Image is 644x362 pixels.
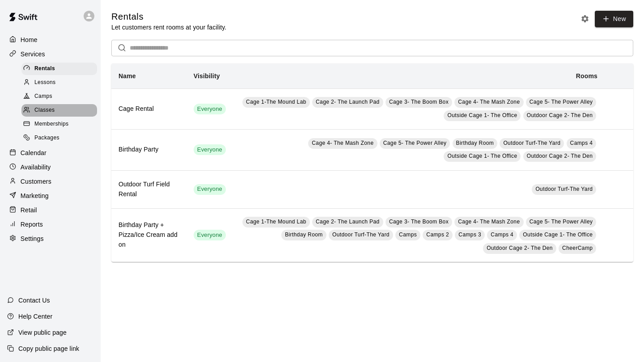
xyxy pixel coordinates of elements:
[21,50,45,59] p: Services
[535,186,593,192] span: Outdoor Turf-The Yard
[194,185,226,194] span: Everyone
[21,62,101,76] a: Rentals
[119,72,136,80] b: Name
[426,232,449,238] span: Camps 2
[491,232,513,238] span: Camps 4
[18,296,50,305] p: Contact Us
[21,35,38,44] p: Home
[21,76,97,89] div: Lessons
[523,232,593,238] span: Outside Cage 1- The Office
[530,99,593,105] span: Cage 5- The Power Alley
[194,105,226,114] span: Everyone
[312,140,373,146] span: Cage 4- The Mash Zone
[487,245,553,251] span: Outdoor Cage 2- The Den
[194,144,226,155] div: This service is visible to all of your customers
[530,219,593,225] span: Cage 5- The Power Alley
[7,232,93,245] a: Settings
[21,131,101,145] a: Packages
[503,140,560,146] span: Outdoor Turf-The Yard
[21,90,101,104] a: Camps
[111,23,226,32] p: Let customers rent rooms at your facility.
[316,99,380,105] span: Cage 2- The Launch Pad
[119,145,179,155] h6: Birthday Party
[18,328,67,337] p: View public page
[527,112,593,118] span: Outdoor Cage 2- The Den
[119,104,179,114] h6: Cage Rental
[389,219,449,225] span: Cage 3- The Boom Box
[111,11,226,23] h5: Rentals
[194,104,226,114] div: This service is visible to all of your customers
[111,63,633,262] table: simple table
[383,140,447,146] span: Cage 5- The Power Alley
[21,234,44,243] p: Settings
[7,47,93,61] a: Services
[21,90,97,103] div: Camps
[194,72,220,80] b: Visibility
[527,153,593,159] span: Outdoor Cage 2- The Den
[34,134,59,143] span: Packages
[21,132,97,144] div: Packages
[194,231,226,240] span: Everyone
[7,33,93,46] a: Home
[316,219,380,225] span: Cage 2- The Launch Pad
[119,220,179,250] h6: Birthday Party + Pizza/Ice Cream add on
[21,191,49,200] p: Marketing
[21,104,97,117] div: Classes
[34,120,68,129] span: Memberships
[21,63,97,75] div: Rentals
[7,160,93,174] a: Availability
[34,64,55,73] span: Rentals
[399,232,417,238] span: Camps
[34,92,52,101] span: Camps
[458,219,520,225] span: Cage 4- The Mash Zone
[246,99,306,105] span: Cage 1-The Mound Lab
[447,112,517,118] span: Outside Cage 1- The Office
[570,140,593,146] span: Camps 4
[7,218,93,231] a: Reports
[246,219,306,225] span: Cage 1-The Mound Lab
[18,344,79,353] p: Copy public page link
[194,230,226,240] div: This service is visible to all of your customers
[456,140,494,146] span: Birthday Room
[562,245,593,251] span: CheerCamp
[332,232,390,238] span: Outdoor Turf-The Yard
[21,76,101,89] a: Lessons
[21,206,37,215] p: Retail
[18,312,52,321] p: Help Center
[595,11,633,27] a: New
[7,175,93,188] a: Customers
[458,99,520,105] span: Cage 4- The Mash Zone
[21,118,101,131] a: Memberships
[21,220,43,229] p: Reports
[21,163,51,172] p: Availability
[21,118,97,130] div: Memberships
[119,180,179,199] h6: Outdoor Turf Field Rental
[21,148,47,157] p: Calendar
[21,177,51,186] p: Customers
[285,232,323,238] span: Birthday Room
[7,203,93,217] a: Retail
[7,146,93,160] a: Calendar
[458,232,481,238] span: Camps 3
[21,104,101,118] a: Classes
[7,189,93,202] a: Marketing
[578,12,592,25] button: Rental settings
[447,153,517,159] span: Outside Cage 1- The Office
[576,72,597,80] b: Rooms
[389,99,449,105] span: Cage 3- The Boom Box
[34,78,56,87] span: Lessons
[194,184,226,195] div: This service is visible to all of your customers
[34,106,55,115] span: Classes
[194,146,226,154] span: Everyone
